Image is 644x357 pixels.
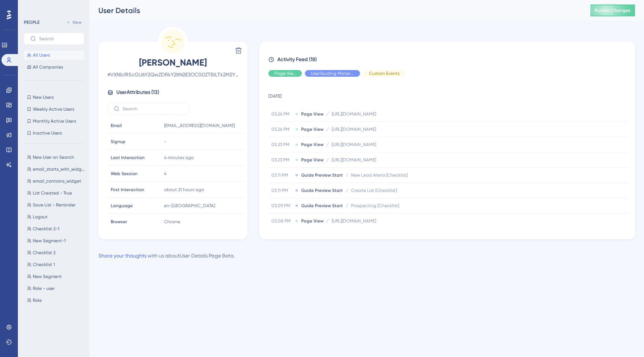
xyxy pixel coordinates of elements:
[268,83,628,107] td: [DATE]
[111,203,133,209] span: Language
[33,297,42,303] span: Role
[107,70,239,79] span: # VXNlclR5cGU6Y2QwZDRkY2ItN2E3OC00ZTBiLTk2M2YtMGZhNTdjNDExYWZh
[346,172,348,178] span: /
[164,123,235,129] span: [EMAIL_ADDRESS][DOMAIN_NAME]
[24,296,89,305] button: Role
[595,7,631,13] span: Publish Changes
[351,172,408,178] span: New Lead Alerts [Checklist]
[346,187,348,193] span: /
[24,189,89,198] button: List Created - True
[24,153,89,162] button: New User on Search
[346,203,348,209] span: /
[73,19,82,25] span: New
[24,284,89,293] button: Role - user
[107,57,239,69] span: [PERSON_NAME]
[271,142,292,148] span: 03.23 PM
[271,126,292,132] span: 03.26 PM
[351,187,397,193] span: Create List [Checklist]
[271,111,292,117] span: 03.26 PM
[164,203,215,209] span: en-[GEOGRAPHIC_DATA]
[369,70,400,76] span: Custom Events
[33,130,62,136] span: Inactive Users
[111,187,144,193] span: First Interaction
[24,105,84,114] button: Weekly Active Users
[33,190,72,196] span: List Created - True
[33,106,74,112] span: Weekly Active Users
[33,64,63,70] span: All Companies
[271,157,292,163] span: 03.23 PM
[24,248,89,257] button: Checklist 2
[33,250,56,256] span: Checklist 2
[33,214,48,220] span: Logout
[301,126,323,132] span: Page View
[33,238,66,244] span: New Segment-1
[24,224,89,233] button: Checklist 2-1
[98,5,572,16] div: User Details
[24,93,84,102] button: New Users
[33,262,55,268] span: Checklist 1
[24,200,89,209] button: Save List - Reminder
[271,187,292,193] span: 03.11 PM
[301,187,343,193] span: Guide Preview Start
[24,63,84,72] button: All Companies
[271,218,292,224] span: 03.08 PM
[301,172,343,178] span: Guide Preview Start
[164,171,167,177] span: 4
[274,70,296,76] span: Page View
[111,219,127,225] span: Browser
[164,187,204,192] time: about 21 hours ago
[111,139,126,145] span: Signup
[24,19,40,25] div: PEOPLE
[301,218,323,224] span: Page View
[33,52,50,58] span: All Users
[590,4,635,16] button: Publish Changes
[98,251,235,260] div: with us about User Details Page Beta .
[33,226,59,232] span: Checklist 2-1
[39,36,78,41] input: Search
[111,155,145,161] span: Last Interaction
[24,272,89,281] button: New Segment
[164,219,180,225] span: Chrome
[24,212,89,221] button: Logout
[271,172,292,178] span: 03.11 PM
[332,142,376,148] span: [URL][DOMAIN_NAME]
[33,94,54,100] span: New Users
[33,166,86,172] span: email_starts_with_widget
[164,139,166,145] span: -
[111,171,138,177] span: Web Session
[271,203,292,209] span: 03.09 PM
[33,178,81,184] span: email_contains_widget
[63,18,84,27] button: New
[24,51,84,60] button: All Users
[33,154,74,160] span: New User on Search
[24,236,89,245] button: New Segment-1
[24,260,89,269] button: Checklist 1
[326,142,329,148] span: /
[277,55,317,64] span: Activity Feed (18)
[301,142,323,148] span: Page View
[301,157,323,163] span: Page View
[332,157,376,163] span: [URL][DOMAIN_NAME]
[351,203,399,209] span: Prospecting [Checklist]
[332,126,376,132] span: [URL][DOMAIN_NAME]
[33,285,55,291] span: Role - user
[164,155,194,160] time: 4 minutes ago
[311,70,354,76] span: UserGuiding Material
[33,274,62,279] span: New Segment
[301,203,343,209] span: Guide Preview Start
[326,218,329,224] span: /
[24,177,89,186] button: email_contains_widget
[33,118,76,124] span: Monthly Active Users
[33,202,76,208] span: Save List - Reminder
[98,253,146,259] a: Share your thoughts
[24,129,84,138] button: Inactive Users
[332,218,376,224] span: [URL][DOMAIN_NAME]
[24,117,84,126] button: Monthly Active Users
[326,126,329,132] span: /
[111,123,122,129] span: Email
[301,111,323,117] span: Page View
[24,165,89,174] button: email_starts_with_widget
[326,157,329,163] span: /
[116,88,159,97] span: User Attributes ( 13 )
[326,111,329,117] span: /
